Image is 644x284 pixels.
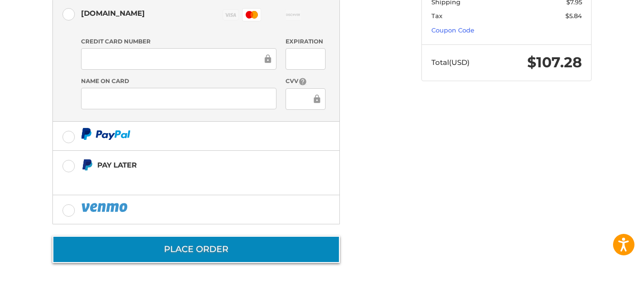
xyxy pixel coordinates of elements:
button: Place Order [52,236,340,263]
iframe: PayPal Message 1 [81,175,280,183]
label: Credit Card Number [81,37,276,46]
div: [DOMAIN_NAME] [81,5,145,21]
label: Name on Card [81,77,276,85]
img: PayPal icon [81,128,131,140]
div: Pay Later [97,157,280,173]
span: Total (USD) [431,58,470,67]
a: Coupon Code [431,26,474,34]
img: Pay Later icon [81,159,93,171]
img: PayPal icon [81,201,130,213]
label: Expiration [286,37,325,46]
span: Tax [431,12,442,20]
span: $107.28 [527,53,582,71]
label: CVV [286,77,325,86]
span: $5.84 [565,12,582,20]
